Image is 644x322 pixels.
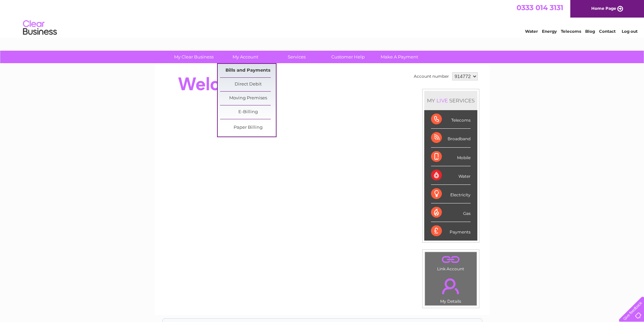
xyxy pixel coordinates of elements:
[517,3,563,12] a: 0333 014 3131
[220,64,276,77] a: Bills and Payments
[561,29,581,34] a: Telecoms
[431,166,471,185] div: Water
[599,29,616,34] a: Contact
[220,105,276,119] a: E-Billing
[585,29,595,34] a: Blog
[425,273,477,306] td: My Details
[425,252,477,273] td: Link Account
[372,51,427,63] a: Make A Payment
[269,51,325,63] a: Services
[431,110,471,129] div: Telecoms
[542,29,557,34] a: Energy
[431,203,471,222] div: Gas
[424,91,477,110] div: MY SERVICES
[217,51,273,63] a: My Account
[412,71,451,82] td: Account number
[435,97,449,104] div: LIVE
[166,51,222,63] a: My Clear Business
[163,4,482,33] div: Clear Business is a trading name of Verastar Limited (registered in [GEOGRAPHIC_DATA] No. 3667643...
[431,222,471,240] div: Payments
[431,148,471,166] div: Mobile
[622,29,638,34] a: Log out
[320,51,376,63] a: Customer Help
[431,129,471,147] div: Broadband
[220,121,276,134] a: Paper Billing
[23,18,57,38] img: logo.png
[427,254,475,266] a: .
[525,29,538,34] a: Water
[220,92,276,105] a: Moving Premises
[431,185,471,203] div: Electricity
[427,274,475,298] a: .
[220,78,276,91] a: Direct Debit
